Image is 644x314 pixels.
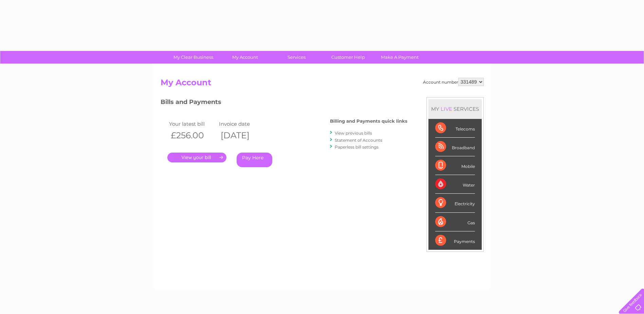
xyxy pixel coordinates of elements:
[335,138,382,143] a: Statement of Accounts
[161,78,484,91] h2: My Account
[435,231,475,250] div: Payments
[423,78,484,86] div: Account number
[320,51,376,64] a: Customer Help
[428,99,482,119] div: MY SERVICES
[217,119,268,128] td: Invoice date
[167,119,218,128] td: Your latest bill
[435,194,475,212] div: Electricity
[217,51,273,64] a: My Account
[435,119,475,138] div: Telecoms
[167,128,218,142] th: £256.00
[167,153,226,162] a: .
[435,156,475,175] div: Mobile
[435,213,475,231] div: Gas
[372,51,428,64] a: Make A Payment
[435,175,475,194] div: Water
[161,97,407,109] h3: Bills and Payments
[237,153,272,167] a: Pay Here
[269,51,325,64] a: Services
[439,106,454,112] div: LIVE
[330,119,407,124] h4: Billing and Payments quick links
[165,51,221,64] a: My Clear Business
[335,130,372,136] a: View previous bills
[217,128,268,142] th: [DATE]
[435,138,475,156] div: Broadband
[335,144,379,150] a: Paperless bill settings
